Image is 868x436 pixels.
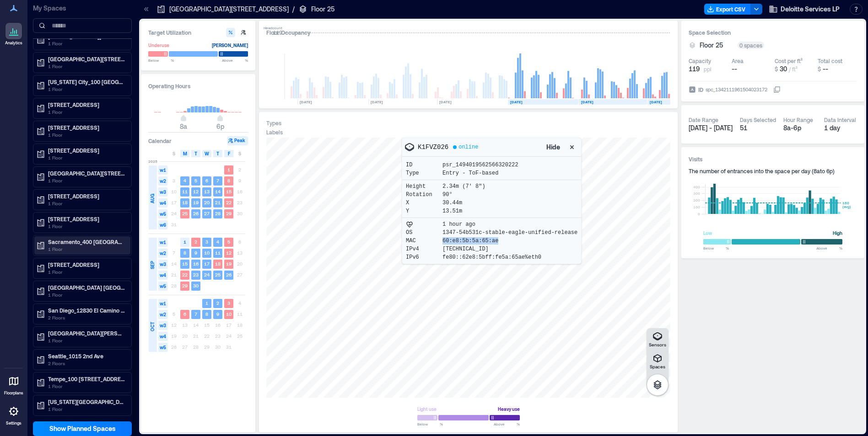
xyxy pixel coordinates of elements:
h3: Operating Hours [148,81,248,90]
text: 15 [226,189,232,194]
a: Analytics [2,20,25,48]
p: fe80::62e8:5bff:fe5a:65ae%eth0 [442,254,541,261]
text: 22 [182,272,188,277]
p: 1 Floor [48,63,125,70]
p: Floor 25 [311,5,334,14]
button: $ 30 / ft² [775,64,814,74]
div: Area [732,57,744,64]
p: 1 Floor [48,223,125,230]
text: 4 [216,239,219,245]
text: 23 [193,272,199,277]
p: 1 Floor [48,245,125,253]
text: 5 [194,178,197,183]
div: online [458,144,478,151]
text: 29 [226,211,232,216]
span: w2 [158,310,167,319]
p: Entry - ToF-based [442,170,498,177]
div: Low [703,229,712,238]
span: SEP [149,261,156,269]
p: [STREET_ADDRESS] [48,192,125,200]
button: Export CSV [704,4,751,15]
span: w3 [158,260,167,269]
p: ID [406,161,442,169]
p: Y [406,207,442,215]
text: 3 [205,239,208,245]
text: 29 [182,283,188,288]
h3: Target Utilization [148,28,248,37]
text: 8 [227,178,230,183]
p: [TECHNICAL_ID] [442,245,489,253]
text: 30 [193,283,199,288]
p: [GEOGRAPHIC_DATA][STREET_ADDRESS] [48,55,125,63]
p: Rotation [406,191,442,198]
p: [GEOGRAPHIC_DATA] [GEOGRAPHIC_DATA] [48,284,125,291]
text: [DATE] [510,100,523,104]
a: Settings [3,400,25,429]
text: 10 [226,311,232,317]
span: W [205,150,209,157]
p: Type [406,170,442,177]
p: [US_STATE][GEOGRAPHIC_DATA][STREET_ADDRESS] [48,398,125,405]
p: 1 Floor [48,40,125,47]
h3: Visits [689,154,857,164]
text: 13 [204,189,210,194]
p: Seattle_1015 2nd Ave [48,352,125,360]
div: Data Interval [824,116,856,123]
p: [STREET_ADDRESS] [48,124,125,131]
p: Spaces [650,364,665,369]
div: Hour Range [783,116,813,123]
text: 2 [216,300,219,306]
text: 5 [227,239,230,245]
text: 11 [215,250,221,255]
p: [GEOGRAPHIC_DATA][PERSON_NAME][STREET_ADDRESS] [48,330,125,337]
button: Sensors [647,328,669,350]
p: Tempe_100 [STREET_ADDRESS] [48,375,125,383]
p: 2 Floors [48,314,125,321]
div: 51 [740,123,776,133]
span: Hide [546,143,560,152]
text: 12 [193,189,199,194]
p: K1FVZ026 [418,143,448,152]
text: 16 [193,261,199,266]
p: IPv6 [406,254,442,261]
div: Date Range [689,116,718,123]
p: San Diego_12830 El Camino Real [48,307,125,314]
span: w2 [158,176,167,186]
h3: Space Selection [689,28,857,37]
text: 20 [204,200,210,205]
tspan: 400 [693,185,700,189]
p: 1 Floor [48,108,125,116]
text: 6 [205,178,208,183]
tspan: 300 [693,191,700,196]
p: psr_1494019562566320222 [442,161,518,169]
text: 21 [215,200,221,205]
span: / ft² [789,66,798,72]
div: Days Selected [740,116,776,123]
p: Floorplans [4,390,23,396]
div: 1 day [824,123,857,133]
text: [DATE] [650,100,662,104]
text: 15 [182,261,188,266]
text: 19 [226,261,232,266]
span: 6p [216,122,224,130]
text: 26 [226,272,232,277]
span: S [173,150,175,157]
a: Floorplans [1,370,26,399]
text: 4 [183,178,186,183]
p: Sacramento_400 [GEOGRAPHIC_DATA] [48,238,125,245]
tspan: 200 [693,198,700,202]
div: Underuse [148,41,169,50]
p: 30.44m [442,199,462,207]
span: w6 [158,220,167,229]
span: $ [775,66,778,72]
span: T [216,150,219,157]
span: Below % [417,421,443,427]
div: Labels [266,128,283,136]
p: 1 Floor [48,85,125,93]
button: IDspc_1342111961504023172 [773,86,781,93]
p: [GEOGRAPHIC_DATA][STREET_ADDRESS] [48,170,125,177]
text: 17 [204,261,210,266]
text: 11 [182,189,188,194]
p: OS [406,229,442,236]
text: [DATE] [371,100,383,104]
